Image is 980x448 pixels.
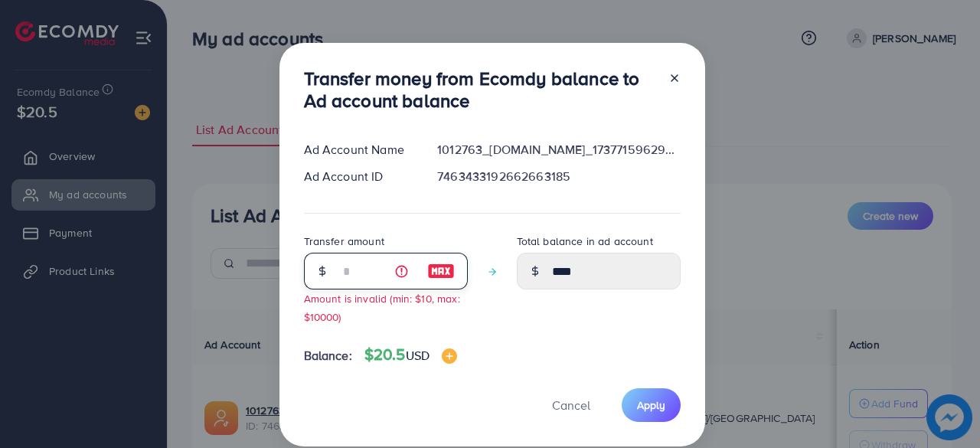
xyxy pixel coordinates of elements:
[533,388,609,421] button: Cancel
[637,397,665,413] span: Apply
[292,168,426,185] div: Ad Account ID
[517,234,653,249] label: Total balance in ad account
[406,347,430,364] span: USD
[292,141,426,159] div: Ad Account Name
[304,291,460,323] small: Amount is invalid (min: $10, max: $10000)
[552,397,590,414] span: Cancel
[364,345,457,365] h4: $20.5
[427,262,455,280] img: image
[304,347,352,365] span: Balance:
[425,141,692,159] div: 1012763_[DOMAIN_NAME]_1737715962950
[304,234,384,249] label: Transfer amount
[304,67,656,112] h3: Transfer money from Ecomdy balance to Ad account balance
[442,348,457,364] img: image
[425,168,692,185] div: 7463433192662663185
[622,388,681,421] button: Apply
